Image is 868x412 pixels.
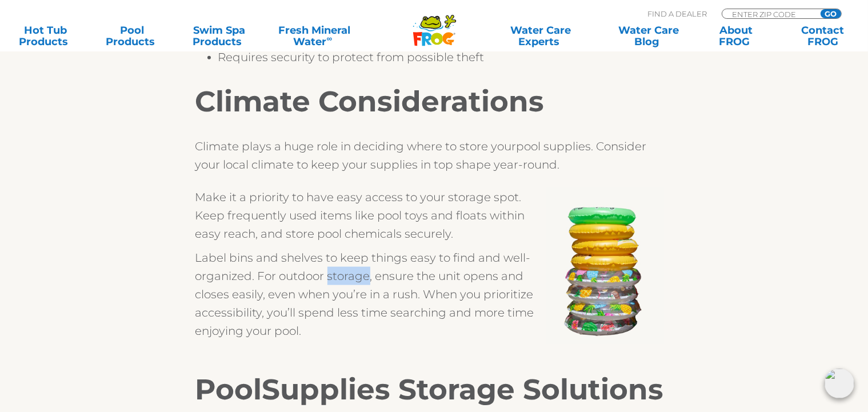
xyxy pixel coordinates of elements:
[547,188,664,344] img: Untitled-design-1Center.jpg
[486,25,595,47] a: Water CareExperts
[195,251,534,338] span: Label bins and shelves to keep things easy to find and well-organized. For outdoor storage, ensur...
[11,25,79,47] a: Hot TubProducts
[399,372,664,407] span: Storage Solutions
[789,25,857,47] a: ContactFROG
[195,372,262,407] span: Pool
[185,25,253,47] a: Swim SpaProducts
[647,9,707,19] p: Find A Dealer
[702,25,770,47] a: AboutFROG
[195,190,525,241] span: Make it a priority to have easy access to your storage spot. Keep frequently used items like pool...
[327,34,333,43] sup: ∞
[195,84,545,119] span: Climate Considerations
[731,9,808,19] input: Zip Code Form
[272,25,357,47] a: Fresh MineralWater∞
[218,50,485,64] span: Requires security to protect from possible theft
[825,369,854,398] img: openIcon
[591,139,594,153] span: .
[195,139,517,153] span: Climate plays a huge role in deciding where to store your
[615,25,682,47] a: Water CareBlog
[262,372,391,407] span: Supplies
[821,9,841,18] input: GO
[98,25,166,47] a: PoolProducts
[517,139,591,153] span: pool supplies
